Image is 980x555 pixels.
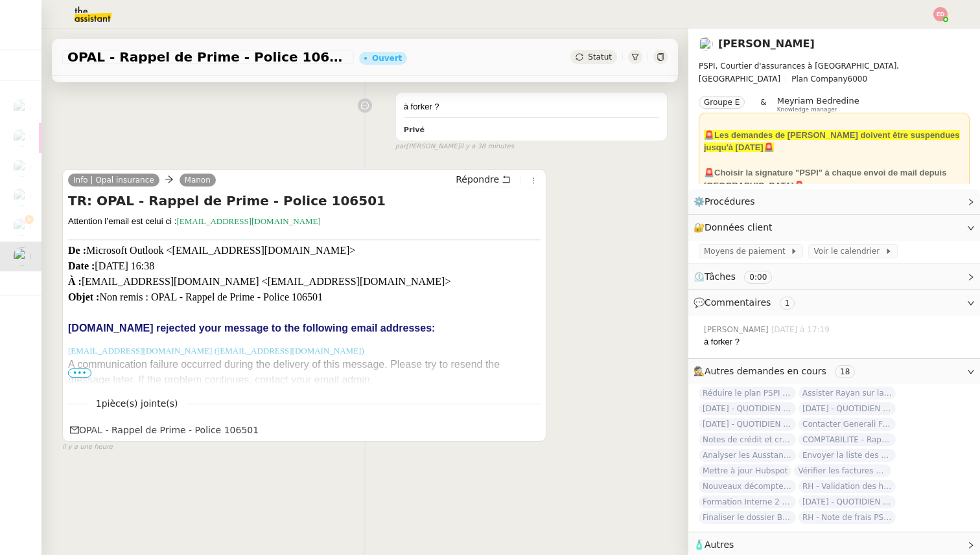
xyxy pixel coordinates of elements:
[404,126,425,134] b: Privé
[13,99,31,117] img: users%2F0zQGGmvZECeMseaPawnreYAQQyS2%2Favatar%2Feddadf8a-b06f-4db9-91c4-adeed775bb0f
[694,297,800,308] span: 💬
[799,480,896,493] span: RH - Validation des heures employés PSPI - [DATE]
[705,297,771,308] span: Commentaires
[70,423,259,438] div: OPAL - Rappel de Prime - Police 106501
[705,196,755,207] span: Procédures
[704,168,946,190] strong: 🚨Choisir la signature "PSPI" à chaque envoi de mail depuis [GEOGRAPHIC_DATA]🚨
[688,189,980,214] div: ⚙️Procédures
[794,464,891,477] span: Vérifier les factures manquantes
[704,130,960,153] strong: 🚨Les demandes de [PERSON_NAME] doivent être suspendues jusqu'à [DATE]🚨
[791,74,847,84] span: Plan Company
[68,291,99,302] b: Objet :
[372,54,402,62] div: Ouvert
[13,188,31,206] img: users%2FSclkIUIAuBOhhDrbgjtrSikBoD03%2Favatar%2F48cbc63d-a03d-4817-b5bf-7f7aeed5f2a9
[68,346,364,356] a: [EMAIL_ADDRESS][DOMAIN_NAME] ([EMAIL_ADDRESS][DOMAIN_NAME])
[404,100,659,113] div: à forker ?
[68,192,541,210] h4: TR: OPAL - Rappel de Prime - Police 106501
[68,240,541,321] div: Microsoft Outlook <[EMAIL_ADDRESS][DOMAIN_NAME]> [DATE] 16:38 [EMAIL_ADDRESS][DOMAIN_NAME] <[EMAI...
[176,216,320,226] span: [EMAIL_ADDRESS][DOMAIN_NAME]
[456,173,499,186] span: Répondre
[699,387,796,400] span: Réduire le plan PSPI à 4000 actions
[13,129,31,147] img: users%2Fa6PbEmLwvGXylUqKytRPpDpAx153%2Favatar%2Ffanny.png
[699,433,796,446] span: Notes de crédit et création FF
[451,172,515,187] button: Répondre
[699,511,796,524] span: Finaliser le dossier Buheiry
[68,323,435,334] b: [DOMAIN_NAME] rejected your message to the following email addresses:
[760,96,766,113] span: &
[799,433,896,446] span: COMPTABILITE - Rapprochement bancaire - 25 septembre 2025
[933,7,948,21] img: svg
[68,359,500,385] span: A communication failure occurred during the delivery of this message. Please try to resend the me...
[688,215,980,240] div: 🔐Données client
[67,51,349,63] span: OPAL - Rappel de Prime - Police 106501
[699,402,796,415] span: [DATE] - QUOTIDIEN Gestion boite mail Accounting
[688,359,980,384] div: 🕵️Autres demandes en cours 18
[799,449,896,462] span: Envoyer la liste des clients et assureurs
[395,141,406,152] span: par
[699,495,796,508] span: Formation Interne 2 - [PERSON_NAME]
[705,366,826,376] span: Autres demandes en cours
[848,74,868,84] span: 6000
[699,96,745,109] nz-tag: Groupe E
[694,366,860,376] span: 🕵️
[705,222,773,232] span: Données client
[68,174,159,186] a: Info | Opal insurance
[777,106,837,113] span: Knowledge manager
[180,174,216,186] a: Manon
[718,38,815,50] a: [PERSON_NAME]
[694,194,761,209] span: ⚙️
[68,260,95,271] b: Date :
[395,141,514,152] small: [PERSON_NAME]
[68,216,176,226] span: Attention l’email est celui ci :
[777,96,859,113] app-user-label: Knowledge manager
[699,449,796,462] span: Analyser les Ausstandsmeldungen
[704,245,790,258] span: Moyens de paiement
[102,398,178,409] span: pièce(s) jointe(s)
[744,271,772,284] nz-tag: 0:00
[704,324,771,335] span: [PERSON_NAME]
[13,159,31,177] img: users%2FWH1OB8fxGAgLOjAz1TtlPPgOcGL2%2Favatar%2F32e28291-4026-4208-b892-04f74488d877
[688,264,980,289] div: ⏲️Tâches 0:00
[68,245,86,256] b: De :
[694,539,734,550] span: 🧴
[699,464,791,477] span: Mettre à jour Hubspot
[835,365,855,378] nz-tag: 18
[704,335,970,348] div: à forker ?
[699,37,713,51] img: users%2Fa6PbEmLwvGXylUqKytRPpDpAx153%2Favatar%2Ffanny.png
[588,52,612,62] span: Statut
[694,220,778,235] span: 🔐
[799,511,896,524] span: RH - Note de frais PSPI - septembre 2025
[694,271,783,282] span: ⏲️
[68,368,91,378] span: •••
[705,539,734,550] span: Autres
[699,480,796,493] span: Nouveaux décomptes de commissions
[799,402,896,415] span: [DATE] - QUOTIDIEN - OPAL - Gestion de la boîte mail OPAL
[771,324,832,335] span: [DATE] à 17:19
[62,442,113,453] span: il y a une heure
[68,276,82,287] b: À :
[799,418,896,431] span: Contacter Generali France pour demande AU094424
[699,418,796,431] span: [DATE] - QUOTIDIEN Gestion boite mail Accounting
[460,141,514,152] span: il y a 38 minutes
[13,247,31,266] img: users%2Fa6PbEmLwvGXylUqKytRPpDpAx153%2Favatar%2Ffanny.png
[688,290,980,315] div: 💬Commentaires 1
[87,396,187,411] span: 1
[780,297,795,310] nz-tag: 1
[777,96,859,106] span: Meyriam Bedredine
[13,218,31,236] img: users%2FTDxDvmCjFdN3QFePFNGdQUcJcQk1%2Favatar%2F0cfb3a67-8790-4592-a9ec-92226c678442
[705,271,736,282] span: Tâches
[813,245,884,258] span: Voir le calendrier
[799,495,896,508] span: [DATE] - QUOTIDIEN Gestion boite mail Accounting
[799,387,896,400] span: Assister Rayan sur la souscription Opal
[699,62,899,84] span: PSPI, Courtier d'assurances à [GEOGRAPHIC_DATA], [GEOGRAPHIC_DATA]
